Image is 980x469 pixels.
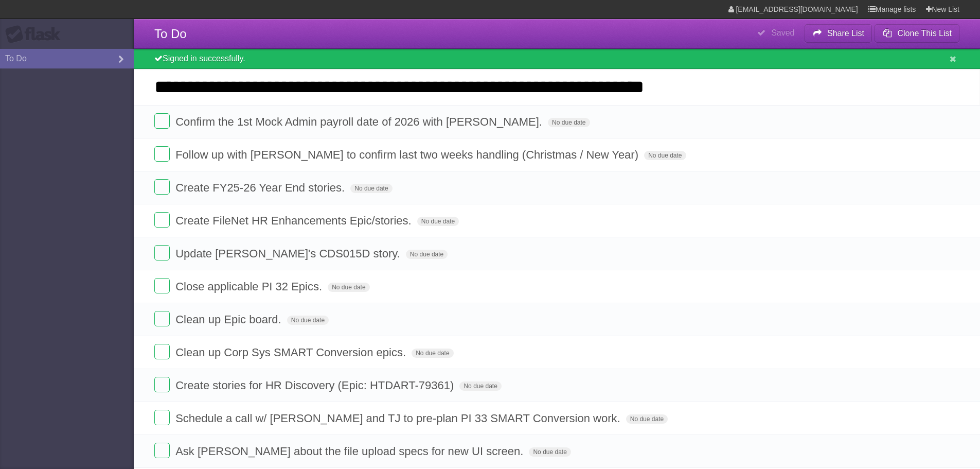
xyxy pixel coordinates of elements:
span: Schedule a call w/ [PERSON_NAME] and TJ to pre-plan PI 33 SMART Conversion work. [175,412,623,425]
div: Flask [5,25,67,44]
button: Clone This List [875,24,959,43]
span: No due date [626,414,668,424]
label: Done [154,146,170,162]
span: No due date [350,184,392,193]
span: Ask [PERSON_NAME] about the file upload specs for new UI screen. [175,445,526,458]
b: Saved [771,28,794,37]
b: Share List [827,29,864,38]
span: Create stories for HR Discovery (Epic: HTDART-79361) [175,379,456,392]
label: Done [154,278,170,293]
label: Done [154,344,170,359]
label: Done [154,245,170,260]
label: Done [154,443,170,458]
div: Signed in successfully. [134,49,980,69]
label: Done [154,311,170,326]
span: To Do [154,27,187,41]
button: Share List [805,24,872,43]
span: No due date [529,447,571,457]
span: No due date [548,118,590,127]
span: No due date [644,151,686,160]
span: No due date [287,316,329,325]
label: Done [154,410,170,425]
span: No due date [406,250,448,259]
label: Done [154,377,170,392]
label: Done [154,179,170,195]
span: No due date [459,381,501,391]
span: Close applicable PI 32 Epics. [175,280,325,293]
span: Clean up Corp Sys SMART Conversion epics. [175,346,408,359]
span: No due date [328,283,369,292]
span: Clean up Epic board. [175,313,283,326]
span: Confirm the 1st Mock Admin payroll date of 2026 with [PERSON_NAME]. [175,115,545,128]
b: Clone This List [897,29,952,38]
span: No due date [412,349,453,358]
label: Done [154,212,170,228]
span: No due date [417,217,459,226]
span: Create FY25-26 Year End stories. [175,181,347,194]
span: Create FileNet HR Enhancements Epic/stories. [175,214,414,227]
label: Done [154,113,170,129]
span: Follow up with [PERSON_NAME] to confirm last two weeks handling (Christmas / New Year) [175,148,641,161]
span: Update [PERSON_NAME]'s CDS015D story. [175,247,403,260]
